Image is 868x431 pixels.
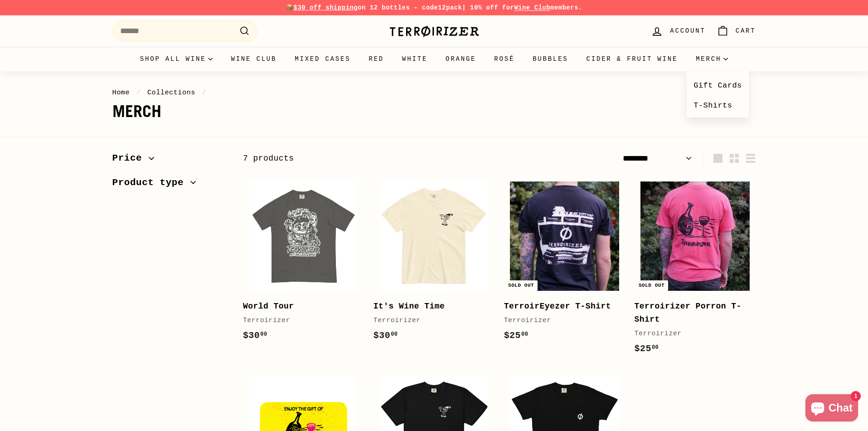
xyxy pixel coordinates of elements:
[260,331,267,338] sup: 00
[645,18,711,44] a: Account
[243,315,355,326] div: Terroirizer
[504,302,611,311] b: TerroirEyezer T-Shirt
[112,103,756,121] h1: Merch
[94,47,774,71] div: Primary
[134,88,143,97] span: /
[373,176,495,352] a: It's Wine Time Terroirizer
[112,151,149,166] span: Price
[514,4,550,11] a: Wine Club
[504,330,529,341] span: $25
[391,331,398,338] sup: 00
[687,76,749,95] a: Gift Cards
[243,152,499,165] div: 7 products
[222,47,286,71] a: Wine Club
[373,302,445,311] b: It's Wine Time
[112,173,228,197] button: Product type
[393,47,436,71] a: White
[373,330,398,341] span: $30
[635,280,668,291] div: Sold out
[635,176,756,365] a: Sold out Terroirizer Porron T-Shirt Terroirizer
[294,4,358,11] span: $30 off shipping
[243,330,267,341] span: $30
[112,175,191,191] span: Product type
[112,88,130,97] a: Home
[521,331,528,338] sup: 00
[485,47,524,71] a: Rosé
[635,343,659,354] span: $25
[504,280,538,291] div: Sold out
[112,87,756,98] nav: breadcrumbs
[635,302,742,324] b: Terroirizer Porron T-Shirt
[577,47,687,71] a: Cider & Fruit Wine
[112,148,228,173] button: Price
[652,344,659,351] sup: 00
[436,47,485,71] a: Orange
[438,4,462,11] strong: 12pack
[112,3,756,13] p: 📦 on 12 bottles - code | 10% off for members.
[687,96,749,115] a: T-Shirts
[635,328,747,339] div: Terroirizer
[200,88,209,97] span: /
[504,315,616,326] div: Terroirizer
[736,26,756,36] span: Cart
[711,18,761,44] a: Cart
[687,47,737,71] summary: Merch
[147,88,195,97] a: Collections
[359,47,393,71] a: Red
[243,302,294,311] b: World Tour
[504,176,626,352] a: Sold out TerroirEyezer T-Shirt Terroirizer
[803,394,861,424] inbox-online-store-chat: Shopify online store chat
[286,47,359,71] a: Mixed Cases
[670,26,705,36] span: Account
[373,315,486,326] div: Terroirizer
[131,47,222,71] summary: Shop all wine
[243,176,364,352] a: World Tour Terroirizer
[524,47,577,71] a: Bubbles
